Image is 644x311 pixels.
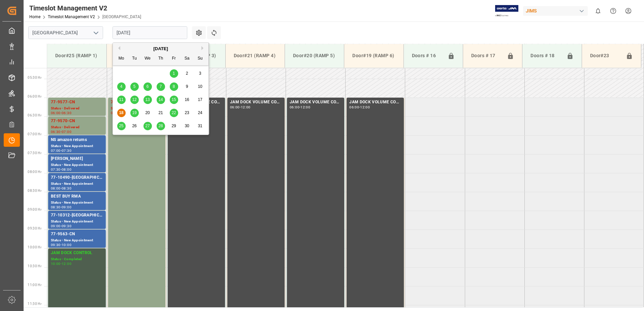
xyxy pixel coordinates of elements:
div: 06:30 [51,130,61,133]
div: Mo [117,55,126,63]
div: - [61,224,62,228]
div: JAM DOCK VOLUME CONTROL [290,99,342,106]
span: 06:30 Hr [28,113,41,117]
div: Doors # 18 [528,49,563,62]
div: Status - New Appointment [51,200,103,206]
div: Choose Wednesday, August 27th, 2025 [143,122,152,130]
span: 30 [185,124,189,128]
div: 06:00 [290,106,299,109]
div: JIMS [523,6,588,16]
span: 28 [158,124,163,128]
span: 1 [173,71,175,76]
span: 3 [199,71,201,76]
span: 05:30 Hr [28,76,41,79]
div: Door#21 (RAMP 4) [231,49,279,62]
span: 06:00 Hr [28,95,41,98]
div: BEST BUY RMA [51,193,103,200]
div: Door#23 [587,49,623,62]
div: Choose Wednesday, August 20th, 2025 [143,109,152,117]
div: - [299,106,300,109]
button: JIMS [523,4,590,17]
div: Choose Tuesday, August 19th, 2025 [130,109,139,117]
div: Choose Saturday, August 16th, 2025 [183,96,191,104]
div: Status - Completed [51,256,103,262]
div: Status - New Appointment [51,238,103,243]
div: Sa [183,55,191,63]
button: show 0 new notifications [590,3,606,19]
div: 06:00 [230,106,240,109]
div: Choose Thursday, August 21st, 2025 [157,109,165,117]
div: Choose Thursday, August 28th, 2025 [157,122,165,130]
div: Doors # 17 [469,49,504,62]
div: - [61,130,62,133]
div: Choose Friday, August 1st, 2025 [170,69,178,78]
div: Choose Monday, August 18th, 2025 [117,109,126,117]
div: Th [157,55,165,63]
span: 20 [145,110,150,115]
div: - [61,262,62,265]
span: 11:00 Hr [28,283,41,287]
div: 06:00 [111,111,121,114]
div: 77-10490-[GEOGRAPHIC_DATA] [51,174,103,181]
span: 17 [198,97,202,102]
span: 13 [145,97,150,102]
div: Door#19 (RAMP 6) [350,49,398,62]
div: 77-9563-CN [51,231,103,238]
div: Su [196,55,204,63]
div: - [61,168,62,171]
span: 27 [145,124,150,128]
div: 06:30 [62,111,71,114]
a: Timeslot Management V2 [48,14,95,19]
div: 08:00 [51,187,61,190]
div: Choose Monday, August 11th, 2025 [117,96,126,104]
span: 10:30 Hr [28,264,41,268]
div: Choose Sunday, August 10th, 2025 [196,82,204,91]
div: Choose Saturday, August 30th, 2025 [183,122,191,130]
span: 8 [173,84,175,89]
span: 4 [120,84,123,89]
div: 77-9540-CN [111,99,163,106]
span: 26 [132,124,136,128]
span: 5 [133,84,136,89]
div: - [61,243,62,246]
div: 07:00 [51,149,61,152]
div: Status - New Appointment [51,181,103,187]
span: 07:30 Hr [28,151,41,155]
div: 77-10312-[GEOGRAPHIC_DATA] [51,212,103,219]
div: Choose Tuesday, August 26th, 2025 [130,122,139,130]
div: Door#25 (RAMP 1) [53,49,101,62]
button: Next Month [201,46,205,50]
div: 08:30 [51,206,61,209]
div: 07:30 [51,168,61,171]
input: DD.MM.YYYY [112,26,187,39]
div: Choose Saturday, August 9th, 2025 [183,82,191,91]
div: Choose Friday, August 15th, 2025 [170,96,178,104]
span: 23 [185,110,189,115]
span: 10 [198,84,202,89]
div: Choose Saturday, August 2nd, 2025 [183,69,191,78]
div: Status - Delivered [51,106,103,111]
div: JAM DOCK CONTROL [51,250,103,256]
div: [PERSON_NAME] [51,155,103,162]
img: Exertis%20JAM%20-%20Email%20Logo.jpg_1722504956.jpg [495,5,518,17]
div: 07:30 [62,149,71,152]
div: Choose Wednesday, August 6th, 2025 [143,82,152,91]
div: 06:00 [349,106,359,109]
div: 12:00 [300,106,310,109]
div: Choose Friday, August 29th, 2025 [170,122,178,130]
div: JAM DOCK VOLUME CONTROL [349,99,401,106]
div: Choose Monday, August 25th, 2025 [117,122,126,130]
div: NS amazon returns [51,137,103,143]
div: Door#24 (RAMP 2) [112,49,160,62]
div: - [61,111,62,114]
div: Fr [170,55,178,63]
span: 12 [132,97,136,102]
div: 09:30 [51,243,61,246]
div: Status - New Appointment [51,162,103,168]
span: 11:30 Hr [28,302,41,306]
span: 07:00 Hr [28,132,41,136]
div: 08:00 [62,168,71,171]
span: 18 [119,110,123,115]
div: 12:00 [360,106,370,109]
div: Status - New Appointment [51,143,103,149]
